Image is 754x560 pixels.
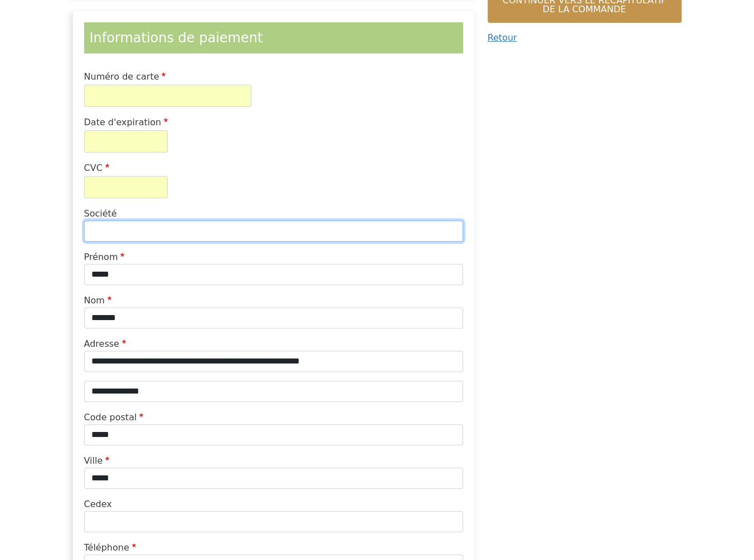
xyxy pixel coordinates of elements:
label: Prénom [84,250,128,264]
iframe: Secure expiration date input frame [91,137,160,147]
label: Code postal [84,411,146,424]
a: Retour [488,32,517,43]
iframe: Secure CVC input frame [91,183,160,193]
label: Cedex [84,498,112,511]
label: Date d'expiration [84,116,171,129]
span: Informations de paiement [90,30,263,46]
label: Société [84,207,117,220]
label: Nom [84,294,114,307]
iframe: Secure card number input frame [91,92,244,101]
label: Numéro de carte [84,70,169,83]
label: Téléphone [84,541,139,554]
label: CVC [84,161,112,175]
label: Ville [84,454,112,468]
label: Adresse [84,337,129,351]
